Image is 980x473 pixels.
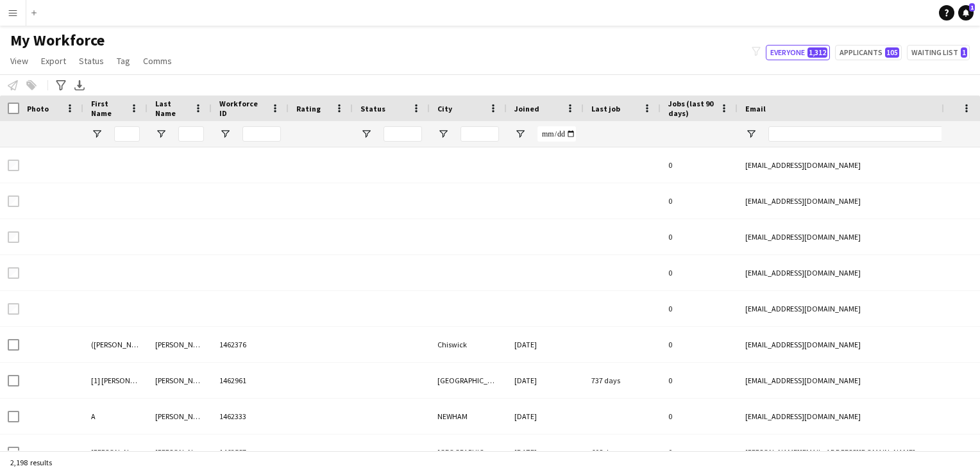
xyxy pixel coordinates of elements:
div: 0 [661,291,738,326]
div: 0 [661,327,738,362]
span: Status [79,55,104,67]
input: Row Selection is disabled for this row (unchecked) [8,231,19,243]
div: [DATE] [507,327,584,362]
input: First Name Filter Input [114,126,140,142]
button: Open Filter Menu [745,128,757,140]
div: 0 [661,255,738,290]
app-action-btn: Advanced filters [53,78,69,93]
div: [DATE] [507,363,584,398]
span: Workforce ID [219,99,266,118]
div: A [83,399,148,434]
div: 0 [661,399,738,434]
span: Photo [27,104,49,113]
div: 608 days [584,435,661,470]
div: 1462961 [212,363,289,398]
input: Row Selection is disabled for this row (unchecked) [8,160,19,171]
span: Last job [591,104,620,113]
span: Rating [296,104,321,113]
input: Joined Filter Input [537,126,576,142]
a: View [5,53,33,69]
input: Row Selection is disabled for this row (unchecked) [8,303,19,315]
span: Export [41,55,66,67]
button: Open Filter Menu [219,128,231,140]
input: Row Selection is disabled for this row (unchecked) [8,267,19,279]
span: Status [360,104,385,113]
a: Status [74,53,109,69]
button: Applicants105 [835,45,902,60]
button: Everyone1,312 [766,45,830,60]
a: 1 [958,5,974,21]
div: 0 [661,363,738,398]
button: Open Filter Menu [155,128,167,140]
span: Jobs (last 90 days) [668,99,714,118]
div: 1462333 [212,399,289,434]
div: 737 days [584,363,661,398]
div: NEWHAM [430,399,507,434]
input: Workforce ID Filter Input [242,126,281,142]
button: Open Filter Menu [91,128,103,140]
span: 1,312 [807,47,827,58]
div: 1463587 [212,435,289,470]
a: Comms [138,53,177,69]
span: First Name [91,99,124,118]
span: Tag [117,55,130,67]
button: Waiting list1 [907,45,970,60]
input: Status Filter Input [384,126,422,142]
button: Open Filter Menu [360,128,372,140]
span: Joined [514,104,539,113]
input: Last Name Filter Input [178,126,204,142]
div: [1] [PERSON_NAME] [83,363,148,398]
span: City [437,104,452,113]
span: Email [745,104,766,113]
span: View [10,55,28,67]
button: Open Filter Menu [514,128,526,140]
span: My Workforce [10,31,105,50]
div: 0 [661,147,738,183]
div: 0 [661,183,738,219]
div: [PERSON_NAME] [83,435,148,470]
span: Comms [143,55,172,67]
button: Open Filter Menu [437,128,449,140]
div: [DATE] [507,399,584,434]
div: [PERSON_NAME] [148,399,212,434]
div: [PERSON_NAME] [148,363,212,398]
input: Row Selection is disabled for this row (unchecked) [8,195,19,207]
span: 105 [885,47,899,58]
input: City Filter Input [460,126,499,142]
span: 1 [969,3,975,12]
div: [GEOGRAPHIC_DATA] [430,363,507,398]
span: Last Name [155,99,189,118]
div: 0 [661,435,738,470]
a: Tag [112,53,135,69]
div: [DATE] [507,435,584,470]
div: ([PERSON_NAME]) [PERSON_NAME] [83,327,148,362]
span: 1 [961,47,967,58]
a: Export [36,53,71,69]
div: [PERSON_NAME] [148,435,212,470]
app-action-btn: Export XLSX [72,78,87,93]
div: Chiswick [430,327,507,362]
div: 0 [661,219,738,254]
div: [GEOGRAPHIC_DATA] [430,435,507,470]
div: [PERSON_NAME] [148,327,212,362]
div: 1462376 [212,327,289,362]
